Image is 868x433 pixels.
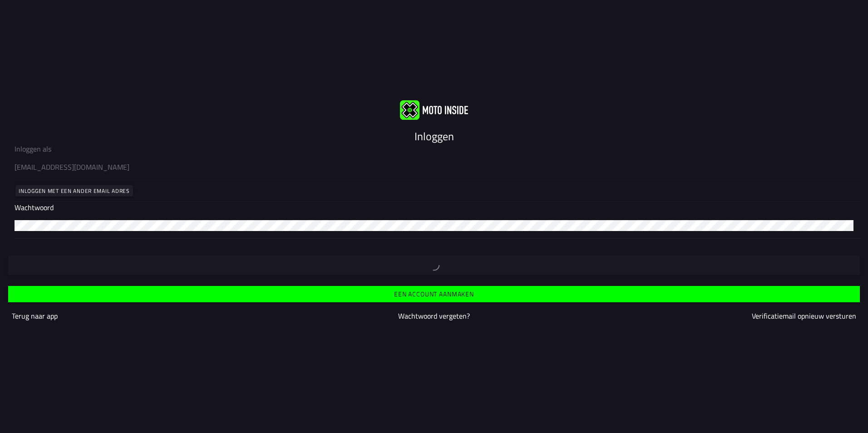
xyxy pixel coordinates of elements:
ion-button: Een account aanmaken [8,286,860,302]
ion-button: Inloggen met een ander email adres [15,185,133,197]
ion-text: Inloggen [414,128,454,144]
a: Wachtwoord vergeten? [398,310,470,321]
a: Terug naar app [12,310,58,321]
ion-input: Inloggen als [15,143,853,180]
a: Verificatiemail opnieuw versturen [752,310,856,321]
ion-input: Wachtwoord [15,202,853,238]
